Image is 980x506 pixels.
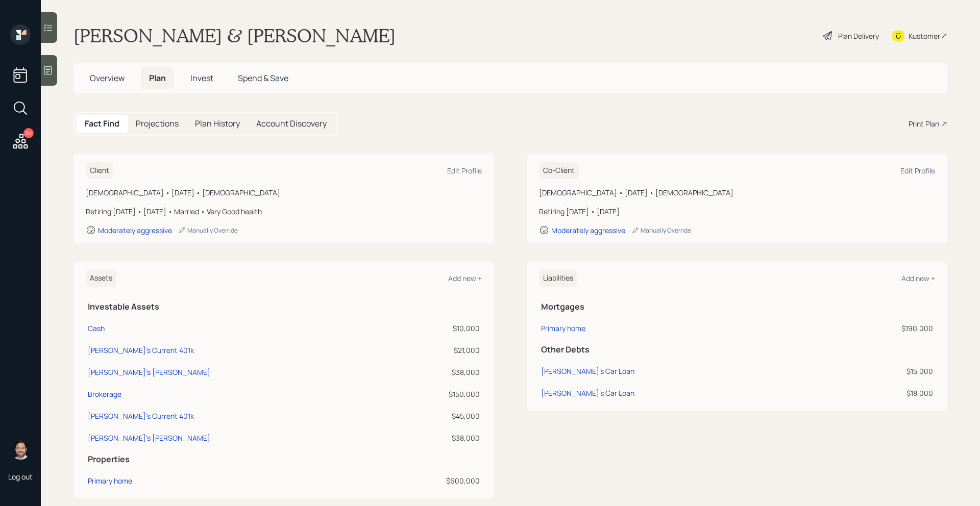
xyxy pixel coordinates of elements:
div: Primary home [88,475,132,486]
div: Log out [8,472,33,482]
h6: Co-Client [539,162,579,179]
div: Print Plan [909,118,939,129]
h1: [PERSON_NAME] & [PERSON_NAME] [73,24,396,47]
div: $150,000 [393,389,480,399]
div: Plan Delivery [838,31,879,41]
h5: Projections [136,119,179,129]
h5: Mortgages [541,302,933,312]
div: Manually Override [178,226,238,235]
h5: Investable Assets [88,302,480,312]
h6: Assets [86,270,116,287]
div: Add new + [901,273,935,283]
div: [PERSON_NAME]'s [PERSON_NAME] [88,367,210,377]
div: Moderately aggressive [551,225,625,235]
div: $600,000 [393,475,480,486]
div: Add new + [448,273,482,283]
span: Invest [190,72,213,84]
div: Edit Profile [447,166,482,175]
span: Overview [90,72,125,84]
h5: Account Discovery [256,119,327,129]
div: [PERSON_NAME]'s [PERSON_NAME] [88,433,210,443]
h5: Other Debts [541,345,933,355]
h6: Liabilities [539,270,577,287]
div: [PERSON_NAME]'s Car Loan [541,388,634,398]
div: 30 [23,128,34,138]
div: $10,000 [393,323,480,334]
div: [PERSON_NAME]'s Current 401k [88,345,194,356]
div: $190,000 [831,323,933,334]
div: $18,000 [831,388,933,398]
span: Spend & Save [238,72,288,84]
h6: Client [86,162,113,179]
div: $38,000 [393,433,480,443]
div: Moderately aggressive [98,225,172,235]
span: Plan [149,72,166,84]
h5: Plan History [195,119,240,129]
div: Primary home [541,323,585,334]
div: $15,000 [831,366,933,376]
div: Retiring [DATE] • [DATE] • Married • Very Good health [86,206,482,217]
div: [DEMOGRAPHIC_DATA] • [DATE] • [DEMOGRAPHIC_DATA] [539,187,935,198]
div: $45,000 [393,411,480,421]
div: [PERSON_NAME]'s Current 401k [88,411,194,421]
img: michael-russo-headshot.png [10,439,31,460]
h5: Fact Find [85,119,119,129]
div: Manually Override [631,226,691,235]
div: Retiring [DATE] • [DATE] [539,206,935,217]
div: $21,000 [393,345,480,356]
div: [DEMOGRAPHIC_DATA] • [DATE] • [DEMOGRAPHIC_DATA] [86,187,482,198]
div: Cash [88,323,105,334]
div: Brokerage [88,389,121,399]
div: Edit Profile [900,166,935,175]
h5: Properties [88,454,480,464]
div: [PERSON_NAME]'s Car Loan [541,366,634,376]
div: $38,000 [393,367,480,377]
div: Kustomer [909,31,940,41]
